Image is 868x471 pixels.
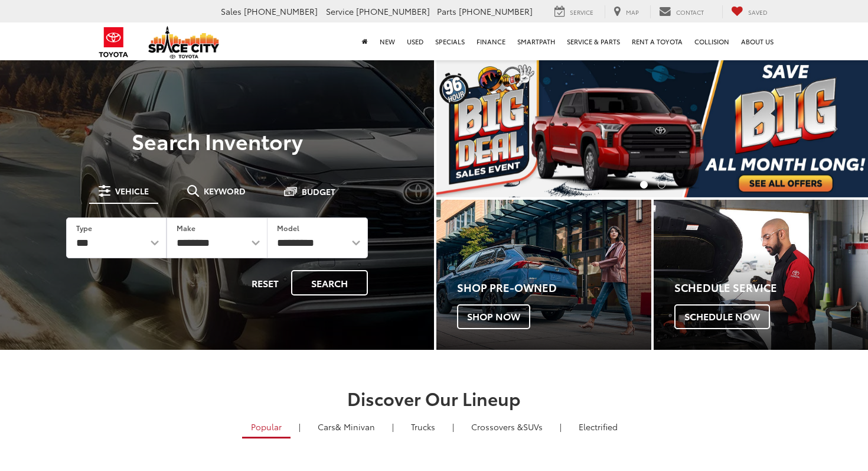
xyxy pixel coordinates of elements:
[640,181,648,189] li: Go to slide number 1.
[471,421,523,433] span: Crossovers &
[402,417,444,437] a: Trucks
[148,26,219,59] img: Space City Toyota
[748,8,768,17] span: Saved
[436,59,868,197] section: Carousel section with vehicle pictures - may contain disclaimers.
[676,8,704,17] span: Contact
[674,304,770,329] span: Schedule Now
[471,22,511,60] a: Finance
[401,22,429,60] a: Used
[221,5,242,17] span: Sales
[457,304,530,329] span: Shop Now
[437,5,456,17] span: Parts
[605,5,648,18] a: Map
[436,200,651,350] div: Toyota
[374,22,401,60] a: New
[462,417,552,437] a: SUVs
[561,22,626,60] a: Service & Parts
[570,8,593,17] span: Service
[436,83,501,174] button: Click to view previous picture.
[429,22,471,60] a: Specials
[277,223,299,233] label: Model
[296,421,304,433] li: |
[244,5,318,17] span: [PHONE_NUMBER]
[356,22,374,60] a: Home
[459,5,533,17] span: [PHONE_NUMBER]
[335,421,375,433] span: & Minivan
[356,5,430,17] span: [PHONE_NUMBER]
[803,83,868,174] button: Click to view next picture.
[449,421,457,433] li: |
[18,388,850,408] h2: Discover Our Lineup
[302,187,335,196] span: Budget
[115,187,149,195] span: Vehicle
[688,22,735,60] a: Collision
[626,22,688,60] a: Rent a Toyota
[291,270,368,295] button: Search
[457,282,651,294] h4: Shop Pre-Owned
[309,417,384,437] a: Cars
[76,223,92,233] label: Type
[204,187,246,195] span: Keyword
[722,5,776,18] a: My Saved Vehicles
[658,181,665,189] li: Go to slide number 2.
[242,270,289,295] button: Reset
[92,23,136,61] img: Toyota
[511,22,561,60] a: SmartPath
[650,5,713,18] a: Contact
[177,223,195,233] label: Make
[735,22,779,60] a: About Us
[50,129,384,152] h3: Search Inventory
[436,59,868,197] img: Big Deal Sales Event
[557,421,564,433] li: |
[326,5,354,17] span: Service
[436,200,651,350] a: Shop Pre-Owned Shop Now
[626,8,639,17] span: Map
[546,5,602,18] a: Service
[389,421,397,433] li: |
[570,417,626,437] a: Electrified
[436,59,868,197] div: carousel slide number 1 of 2
[242,417,291,438] a: Popular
